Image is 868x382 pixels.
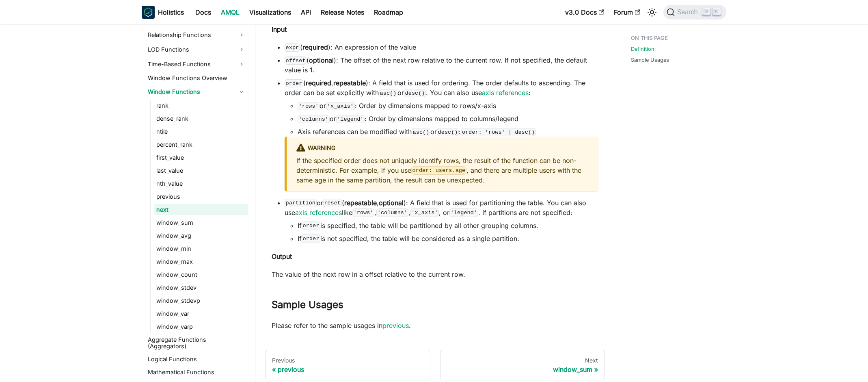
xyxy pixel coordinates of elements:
[154,139,248,150] a: percent_rank
[440,350,605,381] a: Nextwindow_sum
[675,9,703,16] span: Search
[376,208,408,217] code: 'columns'
[333,79,366,87] strong: repeatable
[154,256,248,267] a: window_max
[285,43,300,52] code: expr
[154,204,248,215] a: next
[461,128,536,136] code: order: 'rows' | desc()
[154,191,248,202] a: previous
[145,43,248,56] a: LOD Functions
[296,156,589,185] p: If the specified order does not uniquely identify rows, the result of the function can be non-det...
[190,6,216,19] a: Docs
[272,357,423,364] div: Previous
[302,234,320,243] code: order
[154,100,248,111] a: rank
[306,79,331,87] strong: required
[244,6,296,19] a: Visualizations
[631,45,654,53] a: Definition
[379,89,397,97] code: asc()
[631,56,669,64] a: Sample Usages
[154,295,248,306] a: window_stdevp
[272,299,598,314] h2: Sample Usages
[145,334,248,352] a: Aggregate Functions (Aggregators)
[265,350,430,381] a: Previousprevious
[285,42,598,52] li: ( ): An expression of the value
[145,72,248,84] a: Window Functions Overview
[154,282,248,293] a: window_stdev
[158,7,184,17] b: Holistics
[154,165,248,176] a: last_value
[145,58,248,71] a: Time-Based Functions
[298,221,598,230] li: If is specified, the table will be partitioned by all other grouping columns.
[272,25,287,33] strong: Input
[482,89,529,97] a: axis references
[154,113,248,124] a: dense_rank
[285,56,307,65] code: offset
[145,354,248,365] a: Logical Functions
[437,128,459,136] code: desc()
[663,5,726,20] button: Search (Command+K)
[646,6,659,19] button: Switch between dark and light mode (currently light mode)
[309,56,334,64] strong: optional
[145,367,248,378] a: Mathematical Functions
[145,28,248,41] a: Relationship Functions
[298,127,598,137] li: Axis references can be modified with or :
[344,199,377,207] strong: repeatable
[411,166,466,174] code: order: users.age
[272,252,292,260] strong: Output
[369,6,408,19] a: Roadmap
[296,6,316,19] a: API
[272,365,423,373] div: previous
[298,115,330,123] code: 'columns'
[272,321,598,330] p: Please refer to the sample usages in .
[404,89,426,97] code: desc()
[285,198,598,243] li: or ( , ): A field that is used for partitioning the table. You can also use like , , , or . If pa...
[336,115,365,123] code: 'legend'
[154,269,248,280] a: window_count
[142,6,184,19] a: HolisticsHolistics
[285,79,303,87] code: order
[702,8,710,15] kbd: ⌘
[609,6,645,19] a: Forum
[382,321,409,330] a: previous
[265,350,605,381] nav: Docs pages
[298,101,598,111] li: or : Order by dimensions mapped to rows/x-axis
[302,43,328,51] strong: required
[154,321,248,332] a: window_varp
[145,85,248,98] a: Window Functions
[154,126,248,137] a: ntile
[379,199,404,207] strong: optional
[449,208,478,217] code: 'legend'
[447,357,598,364] div: Next
[154,217,248,228] a: window_sum
[154,243,248,254] a: window_min
[352,208,374,217] code: 'rows'
[412,128,430,136] code: asc()
[316,6,369,19] a: Release Notes
[298,102,320,110] code: 'rows'
[296,143,589,154] div: warning
[154,308,248,319] a: window_var
[326,102,354,110] code: 'x_axis'
[302,221,320,230] code: order
[272,269,598,279] p: The value of the next row in a offset relative to the current row.
[295,208,342,217] a: axis references
[154,178,248,189] a: nth_value
[216,6,244,19] a: AMQL
[323,199,342,207] code: reset
[285,55,598,75] li: ( ): The offset of the next row relative to the current row. If not specified, the default value ...
[410,208,439,217] code: 'x_axis'
[285,199,317,207] code: partition
[142,6,155,19] img: Holistics
[154,230,248,241] a: window_avg
[134,24,255,382] nav: Docs sidebar
[298,234,598,243] li: If is not specified, the table will be considered as a single partition.
[154,152,248,163] a: first_value
[713,8,721,15] kbd: K
[285,78,598,191] li: ( , ): A field that is used for ordering. The order defaults to ascending. The order can be set e...
[560,6,609,19] a: v3.0 Docs
[447,365,598,373] div: window_sum
[298,114,598,124] li: or : Order by dimensions mapped to columns/legend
